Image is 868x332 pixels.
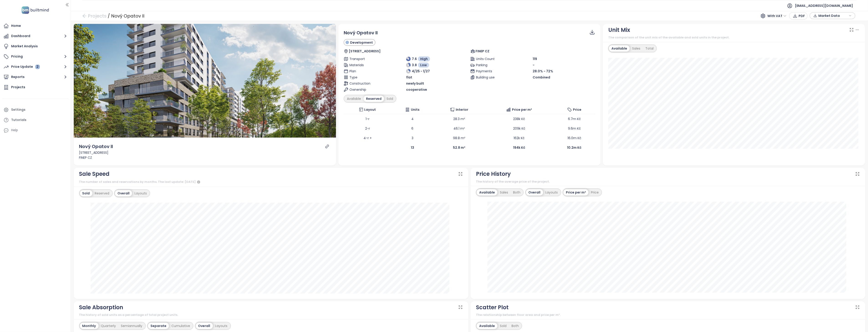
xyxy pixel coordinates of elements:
span: arrow-left [82,14,87,18]
div: Layouts [213,323,230,329]
button: Reports [2,73,68,82]
div: Cumulative [169,323,193,329]
span: 209k Kč [513,126,525,131]
b: 52.8 m² [453,145,465,150]
div: The comparison of the unit mix of the available and sold units in the project. [608,35,860,40]
div: Price [588,189,601,196]
div: Available [344,96,364,102]
div: Help [11,127,18,133]
span: Units Count [476,56,507,61]
div: Available [609,45,630,52]
span: flat [406,75,412,80]
div: The relationship between floor area and price per m². [476,313,860,317]
div: Home [11,23,21,29]
span: [STREET_ADDRESS] [349,49,381,54]
div: Reserved [364,96,384,102]
div: Projects [11,84,25,90]
div: Total [643,45,656,52]
div: Sales [630,45,643,52]
div: Nový Opatov II [111,12,144,20]
button: PDF [789,12,807,20]
div: Price per m² [563,189,588,196]
div: / [108,12,110,20]
div: Overall [115,190,132,196]
div: Sold [384,96,396,102]
div: [STREET_ADDRESS] [79,150,331,155]
span: - [533,63,535,67]
span: FINEP CZ [476,49,489,54]
div: The history of the average price of the project. [476,179,860,184]
span: Transport [349,56,381,61]
span: With VAT [767,13,787,19]
div: Nový Opatov II [79,143,113,150]
span: Combined [533,75,550,80]
div: Sales [497,189,511,196]
span: 9.6m Kč [568,126,581,131]
a: arrow-left Projects [82,12,107,20]
img: logo [20,5,50,15]
td: 4 [391,114,433,124]
div: Quarterly [99,323,119,329]
span: Units [411,107,420,112]
b: 194k Kč [513,145,525,150]
div: Price History [476,170,511,178]
div: Scatter Plot [476,303,509,312]
b: 13 [411,145,414,150]
div: FINEP CZ [79,155,331,160]
span: Interior [456,107,468,112]
span: cooperative [406,87,427,92]
div: Semiannually [119,323,145,329]
td: 4-r + [344,133,392,143]
div: Sold [497,323,509,329]
div: Monthly [80,323,99,329]
td: 1-r [344,114,392,124]
div: Overall [196,323,213,329]
span: Price per m² [512,107,532,112]
td: 28.3 m² [433,114,485,124]
button: Dashboard [2,32,68,41]
td: 2-r [344,124,392,133]
div: Sale Speed [79,170,110,178]
a: Settings [2,105,68,114]
div: Help [2,126,68,135]
td: 6 [391,124,433,133]
b: 10.2m Kč [567,145,581,150]
div: Both [509,323,521,329]
div: Market Analysis [11,43,38,49]
span: newly built [406,81,424,86]
div: Unit Mix [608,26,630,34]
span: PDF [799,13,805,18]
span: Building use [476,75,507,80]
a: Projects [2,83,68,92]
span: [EMAIL_ADDRESS][DOMAIN_NAME] [795,0,853,11]
div: Sale Absorption [79,303,123,312]
span: Construction [349,81,381,86]
span: Development [350,40,373,45]
div: Layouts [132,190,149,196]
span: 119 [533,56,537,61]
span: Low [420,63,427,68]
td: 98.8 m² [433,133,485,143]
div: button [812,12,853,19]
span: Market Data [818,12,848,19]
span: Type [349,75,381,80]
div: Settings [11,107,25,113]
span: Materials [349,63,381,68]
a: Market Analysis [2,42,68,51]
span: Nový Opatov II [344,30,378,36]
span: 16.0m Kč [568,136,581,140]
span: 28.0% - 72% [533,69,553,73]
span: Parking [476,63,507,68]
div: Price Update [11,64,40,70]
span: link [325,144,329,148]
span: 4/25 - 1/27 [412,69,430,74]
span: High [420,56,428,61]
span: Plan [349,69,381,74]
div: Layouts [543,189,560,196]
div: Available [477,189,497,196]
a: Tutorials [2,116,68,125]
span: Payments [476,69,507,74]
td: 3 [391,133,433,143]
div: The history of sold units as a percentage of total project units. [79,313,463,317]
button: Pricing [2,52,68,61]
